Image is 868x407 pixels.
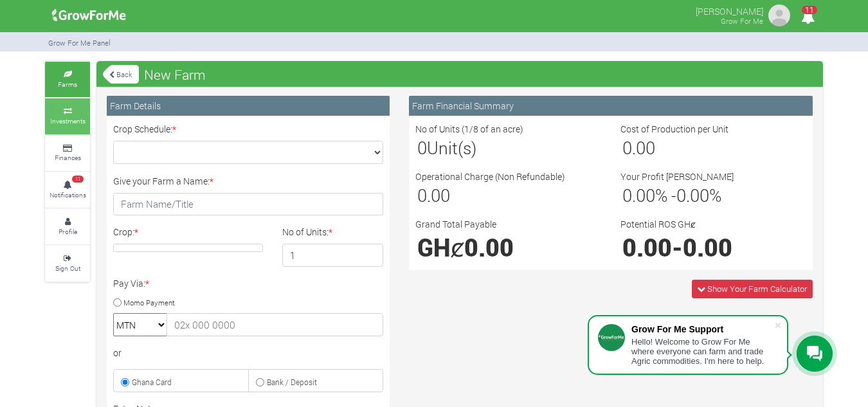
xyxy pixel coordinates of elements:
[55,153,81,162] small: Finances
[113,174,213,188] label: Give your Farm a Name:
[48,3,131,28] img: growforme image
[802,6,817,14] span: 11
[50,190,86,199] small: Notifications
[721,16,763,26] small: Grow For Me
[50,116,86,125] small: Investments
[113,346,383,359] div: or
[123,297,175,307] small: Momo Payment
[256,378,264,386] input: Bank / Deposit
[417,136,427,159] span: 0
[415,170,565,183] label: Operational Charge (Non Refundable)
[622,231,672,263] span: 0.00
[795,12,820,24] a: 11
[45,246,90,281] a: Sign Out
[622,136,655,159] span: 0.00
[45,136,90,171] a: Finances
[696,3,763,18] p: [PERSON_NAME]
[676,184,709,206] span: 0.00
[417,184,450,206] span: 0.00
[622,233,804,262] h1: -
[417,138,599,158] h3: Unit(s)
[415,217,496,231] label: Grand Total Payable
[45,172,90,208] a: 11 Notifications
[415,122,523,136] label: No of Units (1/8 of an acre)
[766,3,792,28] img: growforme image
[622,185,804,206] h3: % - %
[55,264,80,273] small: Sign Out
[59,227,77,236] small: Profile
[795,3,820,32] i: Notifications
[409,96,813,116] div: Farm Financial Summary
[267,377,317,387] small: Bank / Deposit
[707,283,807,294] span: Show Your Farm Calculator
[45,98,90,134] a: Investments
[45,62,90,97] a: Farms
[113,122,176,136] label: Crop Schedule:
[631,324,774,334] div: Grow For Me Support
[72,176,84,183] span: 11
[417,233,599,262] h1: GHȼ
[631,337,774,366] div: Hello! Welcome to Grow For Me where everyone can farm and trade Agric commodities. I'm here to help.
[113,276,149,290] label: Pay Via:
[620,217,696,231] label: Potential ROS GHȼ
[464,231,514,263] span: 0.00
[45,209,90,244] a: Profile
[113,298,122,307] input: Momo Payment
[167,313,383,336] input: 02x 000 0000
[58,80,77,89] small: Farms
[103,64,139,85] a: Back
[107,96,390,116] div: Farm Details
[141,62,209,87] span: New Farm
[121,378,129,386] input: Ghana Card
[622,184,655,206] span: 0.00
[683,231,732,263] span: 0.00
[620,122,728,136] label: Cost of Production per Unit
[282,225,332,239] label: No of Units:
[132,377,172,387] small: Ghana Card
[48,38,111,48] small: Grow For Me Panel
[113,225,138,239] label: Crop:
[620,170,734,183] label: Your Profit [PERSON_NAME]
[113,193,383,216] input: Farm Name/Title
